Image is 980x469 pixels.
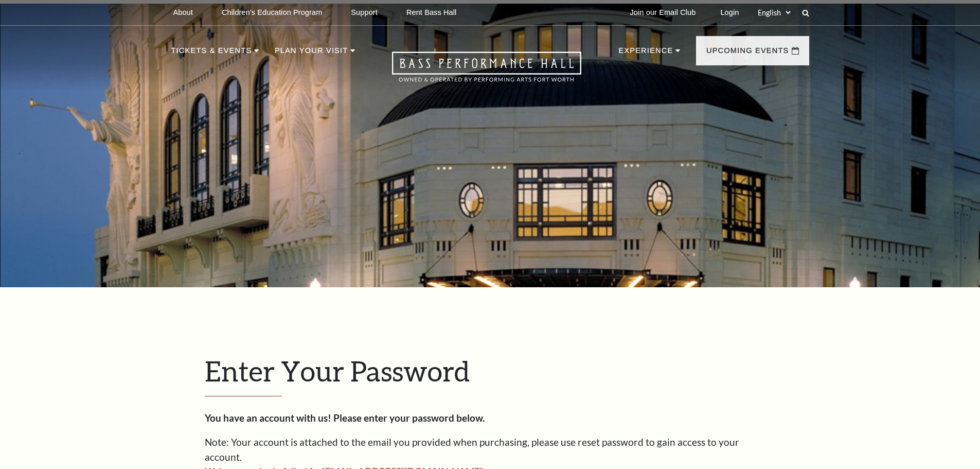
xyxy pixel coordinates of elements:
strong: Please enter your password below. [333,412,485,424]
p: Tickets & Events [171,44,252,63]
p: Upcoming Events [706,44,789,63]
p: Plan Your Visit [275,44,348,63]
p: Children's Education Program [222,8,322,17]
select: Select: [756,8,792,18]
p: About [173,8,193,17]
p: Rent Bass Hall [406,8,457,17]
p: Support [351,8,378,17]
strong: You have an account with us! [205,412,331,424]
span: Enter Your Password [205,354,470,387]
p: Experience [618,44,673,63]
p: Note: Your account is attached to the email you provided when purchasing, please use reset passwo... [205,435,776,464]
